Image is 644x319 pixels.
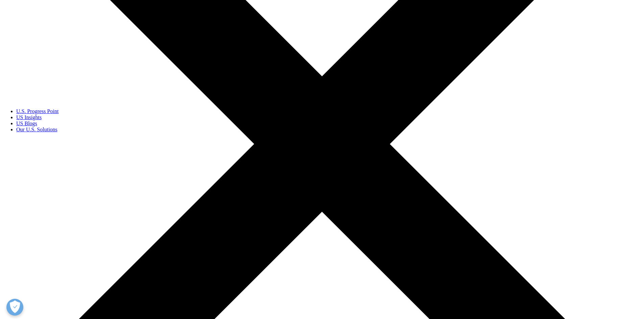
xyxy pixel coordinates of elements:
button: Open Preferences [6,299,23,316]
a: US Blogs [16,121,37,126]
a: U.S. Progress Point [16,108,58,114]
a: Our U.S. Solutions [16,127,57,132]
a: US Insights [16,114,42,120]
